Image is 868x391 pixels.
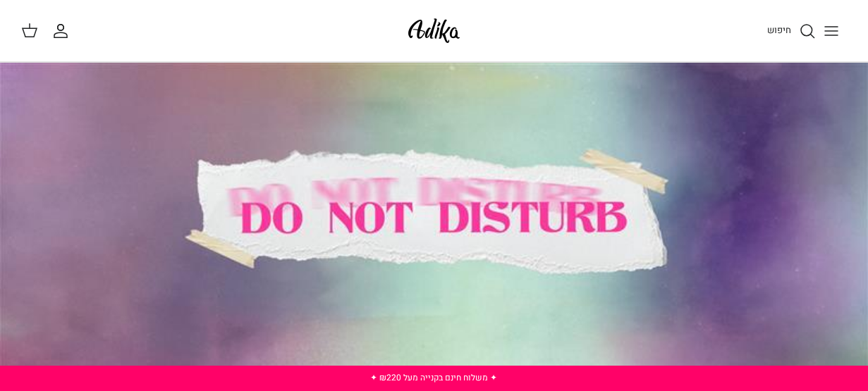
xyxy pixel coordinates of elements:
[767,23,791,37] span: חיפוש
[52,23,75,39] a: החשבון שלי
[370,371,497,384] a: ✦ משלוח חינם בקנייה מעל ₪220 ✦
[816,15,847,46] button: Toggle menu
[404,14,464,47] img: Adika IL
[767,23,816,39] a: חיפוש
